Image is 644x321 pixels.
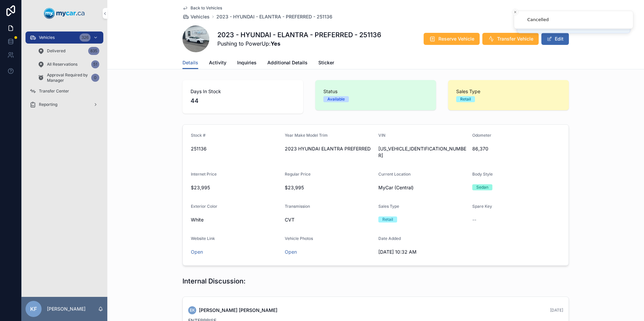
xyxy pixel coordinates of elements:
span: Vehicles [39,35,55,40]
span: Internet Price [191,172,217,177]
span: MyCar (Central) [378,184,414,191]
img: App logo [44,8,85,19]
a: All Reservations51 [34,58,103,70]
div: Cancelled [527,16,549,23]
span: VIN [378,133,385,138]
a: Transfer Center [25,85,103,97]
span: $23,995 [191,184,279,191]
span: Delivered [47,48,65,54]
span: Date Added [378,236,401,241]
span: [PERSON_NAME] [PERSON_NAME] [199,307,277,314]
span: Website Link [191,236,215,241]
span: KF [30,305,37,313]
span: 2023 HYUNDAI ELANTRA PREFERRED [285,145,373,152]
span: Transfer Center [39,88,69,94]
span: Year Make Model Trim [285,133,328,138]
p: [PERSON_NAME] [47,306,86,312]
span: Sticker [318,59,334,66]
span: Reporting [39,102,57,107]
span: Stock # [191,133,206,138]
span: EK [190,308,195,313]
div: Available [327,96,345,102]
span: Current Location [378,172,411,177]
span: Odometer [472,133,491,138]
a: Approval Required by Manager0 [34,72,103,84]
div: 51 [91,60,99,68]
span: Back to Vehicles [191,5,222,11]
div: Sedan [476,184,488,190]
span: [US_VEHICLE_IDENTIFICATION_NUMBER] [378,145,467,159]
div: scrollable content [21,27,107,119]
button: Reserve Vehicle [424,33,480,45]
a: Open [285,249,297,255]
span: $23,995 [285,184,373,191]
span: Vehicles [191,13,210,20]
a: Open [191,249,203,255]
span: Activity [209,59,226,66]
span: 86,370 [472,145,561,152]
span: Regular Price [285,172,311,177]
strong: Yes [271,40,280,47]
h1: 2023 - HYUNDAI - ELANTRA - PREFERRED - 251136 [217,30,381,40]
span: CVT [285,216,373,223]
button: Edit [541,33,569,45]
span: Pushing to PowerUp: [217,40,381,48]
a: Activity [209,57,226,70]
span: Reserve Vehicle [438,36,474,42]
span: [DATE] 10:32 AM [378,249,467,255]
a: Details [182,57,198,69]
div: Retail [382,216,393,222]
span: Body Style [472,172,493,177]
a: Inquiries [237,57,257,70]
span: [DATE] [550,308,563,313]
a: Back to Vehicles [182,5,222,11]
span: Approval Required by Manager [47,72,89,83]
span: Inquiries [237,59,257,66]
a: Additional Details [267,57,308,70]
div: 326 [79,34,91,42]
span: Details [182,59,198,66]
span: -- [472,216,476,223]
a: Reporting [25,99,103,111]
span: 44 [191,96,295,106]
h1: Internal Discussion: [182,276,246,286]
div: 0 [91,74,99,82]
span: Transfer Vehicle [497,36,533,42]
a: Delivered835 [34,45,103,57]
span: Days In Stock [191,88,295,95]
span: Exterior Color [191,204,217,209]
span: Sales Type [378,204,399,209]
a: Vehicles326 [25,31,103,44]
a: Vehicles [182,13,210,20]
span: 251136 [191,145,279,152]
button: Transfer Vehicle [482,33,539,45]
a: Sticker [318,57,334,70]
button: Close toast [512,9,519,15]
span: All Reservations [47,62,77,67]
div: 835 [88,47,99,55]
span: Transmission [285,204,310,209]
span: Sales Type [456,88,561,95]
span: White [191,216,279,223]
div: Retail [460,96,471,102]
span: Status [323,88,428,95]
span: Spare Key [472,204,492,209]
span: Additional Details [267,59,308,66]
a: 2023 - HYUNDAI - ELANTRA - PREFERRED - 251136 [216,13,332,20]
span: Vehicle Photos [285,236,313,241]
